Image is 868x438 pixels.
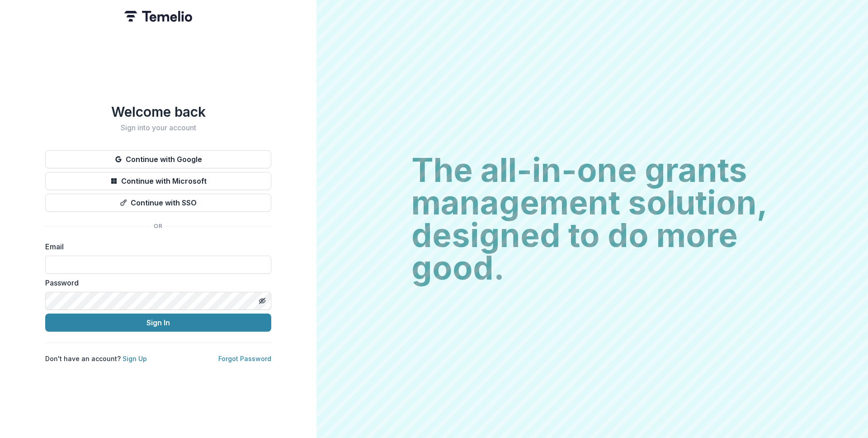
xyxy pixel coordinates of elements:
button: Continue with Google [45,150,271,168]
button: Sign In [45,314,271,332]
h2: Sign into your account [45,124,271,132]
a: Forgot Password [218,355,271,362]
img: Temelio [124,11,192,22]
button: Toggle password visibility [255,294,269,308]
p: Don't have an account? [45,354,147,363]
h1: Welcome back [45,104,271,120]
label: Password [45,277,266,288]
label: Email [45,241,266,252]
button: Continue with Microsoft [45,172,271,190]
a: Sign Up [123,355,147,362]
button: Continue with SSO [45,194,271,212]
